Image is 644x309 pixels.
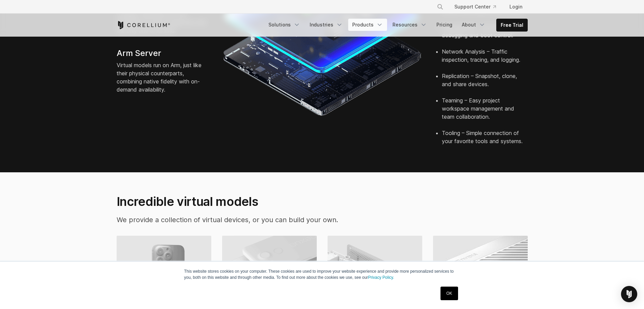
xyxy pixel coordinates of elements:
a: Support Center [449,1,501,13]
div: Navigation Menu [264,19,528,32]
a: Login [504,1,528,13]
a: Resources [388,19,431,31]
a: Pricing [432,19,456,31]
p: Virtual models run on Arm, just like their physical counterparts, combining native fidelity with ... [117,61,209,94]
p: This website stores cookies on your computer. These cookies are used to improve your website expe... [184,268,460,281]
a: About [458,19,490,31]
img: IoT & Auto Library [328,236,422,295]
img: Android virtual machine and devices [222,236,317,295]
li: Tooling – Simple connection of your favorite tools and systems. [442,129,528,145]
a: Corellium Home [117,21,170,29]
li: Teaming – Easy project workspace management and team collaboration. [442,96,528,129]
div: Open Intercom Messenger [621,286,637,302]
li: Network Analysis – Traffic inspection, tracing, and logging. [442,47,528,72]
p: We provide a collection of virtual devices, or you can build your own. [117,215,386,225]
h2: Incredible virtual models [117,194,386,209]
a: Solutions [264,19,304,31]
a: Industries [306,19,347,31]
a: Free Trial [497,19,527,31]
img: Custom Models [433,236,528,295]
a: OK [440,287,458,300]
h4: Arm Server [117,48,209,58]
a: Privacy Policy. [368,275,394,280]
div: Navigation Menu [429,1,528,13]
a: Products [348,19,387,31]
img: iPhone virtual machine and devices [117,236,211,295]
button: Search [434,1,446,13]
li: Replication – Snapshot, clone, and share devices. [442,72,528,96]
